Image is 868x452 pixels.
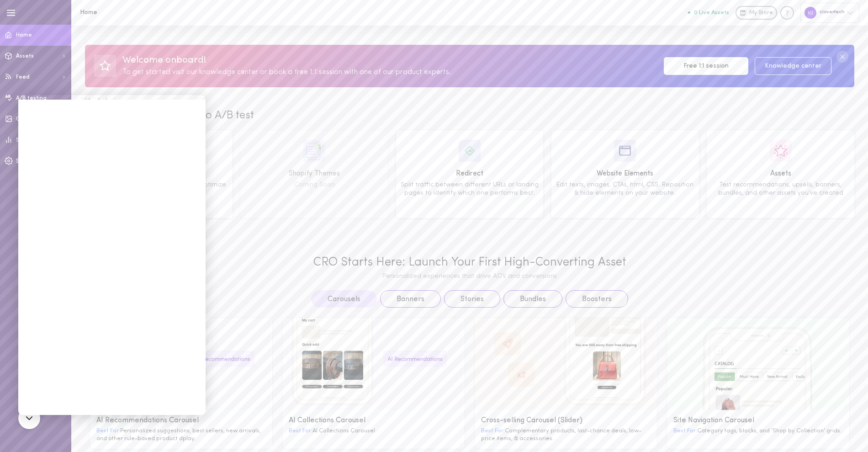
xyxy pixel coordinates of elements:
[614,140,636,162] img: icon
[399,168,540,180] div: Redirect
[481,428,505,434] span: Best For:
[444,290,500,308] button: Stories
[673,427,843,435] div: Category tags, blocks, and 'Shop by Collection' grids.
[770,140,792,162] img: icon
[122,67,657,78] div: To get started visit our knowledge center or book a free 1:1 session with one of our product expe...
[481,427,651,442] div: Complementary products, last-chance deals, low-price items, & accessories.
[311,290,377,308] button: Carousels
[122,54,657,67] div: Welcome onboard!
[80,9,231,16] h1: Home
[736,6,777,20] a: My Store
[503,290,562,308] button: Bundles
[755,57,831,75] a: Knowledge center
[780,6,794,20] div: Knowledge center
[399,181,540,197] div: Split traffic between different URLs or landing pages to identify which one performs best.
[710,181,851,197] div: Test recommendations, upsells, banners, bundles, and other assets you’ve created
[16,32,32,38] span: Home
[800,3,859,22] div: clovertech
[459,140,481,162] img: icon
[673,416,843,425] div: Site Navigation Carousel
[16,74,30,80] span: Feed
[555,181,696,197] div: Edit texts, images, CTAs, html, CSS. Reposition & hide elements on your website.
[664,57,748,75] a: Free 1:1 session
[289,427,458,435] div: AI Collections Carousel
[673,428,697,434] span: Best For:
[749,9,773,17] span: My Store
[96,427,266,442] div: Personalized suggestions, best sellers, new arrivals, and other rule-based product dplay.
[16,53,34,59] span: Assets
[90,255,850,270] div: CRO Starts Here: Launch Your First High-Converting Asset
[289,428,312,434] span: Best For:
[566,290,628,308] button: Boosters
[90,273,850,281] div: Personalized experiences that drive AOV and conversions
[289,416,458,425] div: AI Collections Carousel
[555,168,696,180] div: Website Elements
[380,290,441,308] button: Banners
[243,168,385,180] div: Shopify Themes
[710,168,851,180] div: Assets
[481,416,651,425] div: Cross-selling Carousel (Slider)
[303,140,325,162] img: icon
[688,10,729,16] button: 0 Live Assets
[688,10,736,16] a: 0 Live Assets
[96,416,266,425] div: AI Recommendations Carousel
[243,181,385,189] div: Coming Soon
[96,428,120,434] span: Best For:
